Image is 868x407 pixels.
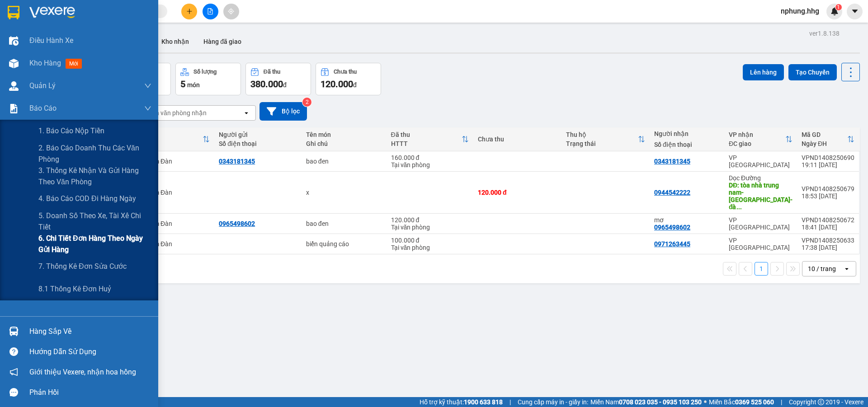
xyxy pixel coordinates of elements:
[9,36,19,46] img: warehouse-icon
[144,105,151,112] span: down
[306,158,382,165] div: bao đen
[29,366,136,378] span: Giới thiệu Vexere, nhận hoa hồng
[654,216,720,224] div: mơ
[830,7,839,15] img: icon-new-feature
[9,327,19,336] img: warehouse-icon
[802,224,854,231] div: 18:41 [DATE]
[250,79,283,89] span: 380.000
[478,189,557,196] div: 120.000 đ
[387,127,474,151] th: Toggle SortBy
[729,131,785,138] div: VP nhận
[180,79,185,89] span: 5
[566,140,638,147] div: Trạng thái
[38,165,151,187] span: 3. Thống kê nhận và gửi hàng theo văn phòng
[729,237,793,251] div: VP [GEOGRAPHIC_DATA]
[203,4,218,19] button: file-add
[9,347,18,356] span: question-circle
[391,131,462,138] div: Đã thu
[847,4,863,19] button: caret-down
[29,103,57,114] span: Báo cáo
[518,397,588,407] span: Cung cấp máy in - giấy in:
[144,82,151,89] span: down
[127,240,210,248] div: VP TT Nam Đàn
[283,81,287,89] span: đ
[29,80,56,91] span: Quản Lý
[334,69,357,75] div: Chưa thu
[818,399,824,405] span: copyright
[321,79,353,89] span: 120.000
[391,224,469,231] div: Tại văn phòng
[851,7,859,15] span: caret-down
[264,69,280,75] div: Đã thu
[9,388,18,397] span: message
[843,265,850,272] svg: open
[29,66,75,85] strong: PHIẾU GỬI HÀNG
[704,400,707,404] span: ⚪️
[38,261,127,272] span: 7. Thống kê đơn sửa cước
[809,28,840,38] div: ver 1.8.138
[245,63,311,95] button: Đã thu380.000đ
[802,237,854,244] div: VPND1408250633
[509,397,511,407] span: |
[306,220,382,227] div: bao đen
[186,8,193,14] span: plus
[802,161,854,168] div: 19:11 [DATE]
[9,104,19,113] img: solution-icon
[127,131,203,138] div: VP gửi
[729,174,793,182] div: Dọc Đường
[729,140,785,147] div: ĐC giao
[9,59,19,68] img: warehouse-icon
[154,31,196,52] button: Kho nhận
[38,125,104,136] span: 1. Báo cáo nộp tiền
[306,240,382,248] div: biển quảng cáo
[8,6,19,19] img: logo-vxr
[38,193,136,204] span: 4. Báo cáo COD đi hàng ngày
[228,8,234,14] span: aim
[654,158,690,165] div: 0343181345
[219,158,255,165] div: 0343181345
[29,345,151,359] div: Hướng dẫn sử dụng
[38,210,151,233] span: 5. Doanh số theo xe, tài xế chi tiết
[306,189,382,196] div: x
[316,63,381,95] button: Chưa thu120.000đ
[802,131,847,138] div: Mã GD
[306,140,382,147] div: Ghi chú
[38,283,111,295] span: 8.1 Thống kê đơn huỷ
[735,398,774,406] strong: 0369 525 060
[29,59,61,67] span: Kho hàng
[259,102,307,121] button: Bộ lọc
[774,5,826,17] span: nphung.hhg
[193,69,217,75] div: Số lượng
[123,127,214,151] th: Toggle SortBy
[181,4,197,19] button: plus
[561,127,650,151] th: Toggle SortBy
[127,140,203,147] div: ĐC lấy
[29,325,151,338] div: Hàng sắp về
[590,397,702,407] span: Miền Nam
[797,127,859,151] th: Toggle SortBy
[835,4,842,10] sup: 1
[391,161,469,168] div: Tại văn phòng
[196,31,249,52] button: Hàng đã giao
[802,154,854,161] div: VPND1408250690
[353,81,357,89] span: đ
[743,64,784,80] button: Lên hàng
[654,240,690,248] div: 0971263445
[802,185,854,192] div: VPND1408250679
[654,130,720,137] div: Người nhận
[127,189,210,196] div: VP TT Nam Đàn
[5,37,16,82] img: logo
[654,224,690,231] div: 0965498602
[38,233,151,255] span: 6. Chi tiết đơn hàng theo ngày gửi hàng
[66,59,82,69] span: mới
[709,397,774,407] span: Miền Bắc
[306,131,382,138] div: Tên món
[837,4,840,10] span: 1
[788,64,837,80] button: Tạo Chuyến
[391,237,469,244] div: 100.000 đ
[654,141,720,148] div: Số điện thoại
[243,109,250,117] svg: open
[420,397,503,407] span: Hỗ trợ kỹ thuật:
[802,192,854,200] div: 18:53 [DATE]
[478,136,557,143] div: Chưa thu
